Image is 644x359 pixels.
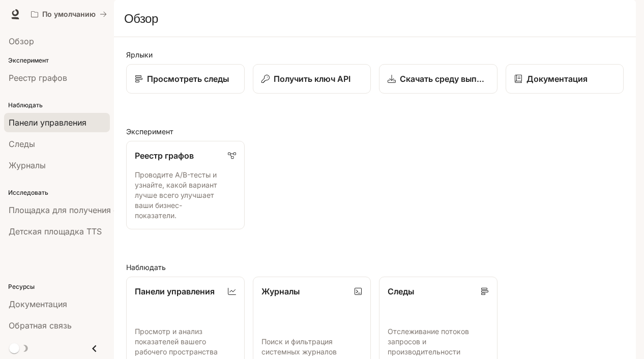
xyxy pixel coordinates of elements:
[388,286,414,296] font: Следы
[126,50,153,59] font: Ярлыки
[135,327,218,356] font: Просмотр и анализ показателей вашего рабочего пространства
[126,64,245,94] a: Просмотреть следы
[126,127,173,136] font: Эксперимент
[135,170,217,220] font: Проводите A/B-тесты и узнайте, какой вариант лучше всего улучшает ваши бизнес-показатели.
[26,4,111,24] button: Все рабочие пространства
[400,74,511,84] font: Скачать среду выполнения
[135,151,194,161] font: Реестр графов
[379,64,497,94] a: Скачать среду выполнения
[42,10,96,18] font: По умолчанию
[124,11,158,26] font: Обзор
[261,286,300,296] font: Журналы
[147,74,229,84] font: Просмотреть следы
[135,286,215,296] font: Панели управления
[126,141,245,229] a: Реестр графовПроводите A/B-тесты и узнайте, какой вариант лучше всего улучшает ваши бизнес-показа...
[126,263,166,272] font: Наблюдать
[274,74,350,84] font: Получить ключ API
[261,337,337,356] font: Поиск и фильтрация системных журналов
[526,74,588,84] font: Документация
[388,327,469,356] font: Отслеживание потоков запросов и производительности
[506,64,624,94] a: Документация
[253,64,371,94] button: Получить ключ API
